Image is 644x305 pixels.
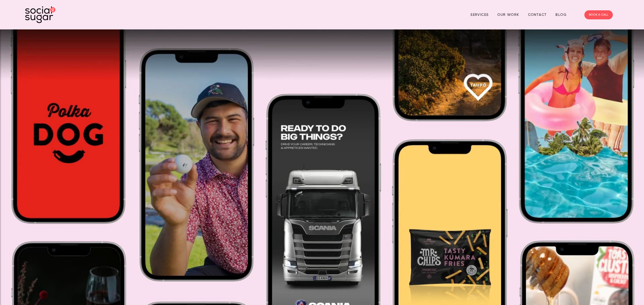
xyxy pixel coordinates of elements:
[555,11,567,19] a: Blog
[584,10,613,19] a: BOOK A CALL
[528,11,547,19] a: Contact
[25,6,55,23] img: SocialSugar
[470,11,489,19] a: Services
[497,11,519,19] a: Our Work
